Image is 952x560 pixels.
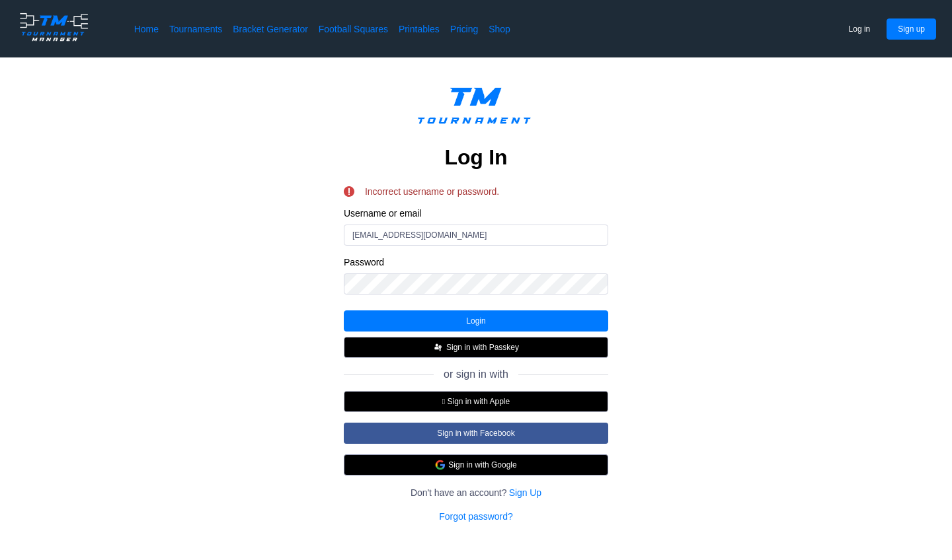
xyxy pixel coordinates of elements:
img: logo.ffa97a18e3bf2c7d.png [407,79,545,139]
span: Incorrect username or password. [365,187,499,196]
label: Username or email [344,207,608,219]
button:  Sign in with Apple [344,391,608,412]
a: Bracket Generator [233,22,308,36]
a: Sign Up [509,486,541,499]
a: Forgot password? [439,510,512,523]
h2: Log In [445,144,508,170]
img: logo.ffa97a18e3bf2c7d.png [16,11,92,44]
span: or sign in with [444,368,508,380]
button: Sign up [887,18,936,40]
button: Sign in with Google [344,454,608,475]
input: username or email [344,225,608,246]
a: Shop [489,22,510,36]
a: Home [134,22,159,36]
button: Sign in with Facebook [344,423,608,444]
label: Password [344,256,608,268]
a: Pricing [450,22,478,36]
button: Log in [838,18,882,40]
button: Login [344,310,608,332]
button: Sign in with Passkey [344,337,608,358]
a: Tournaments [169,22,222,36]
img: google.d7f092af888a54de79ed9c9303d689d7.svg [435,460,446,470]
a: Football Squares [319,22,388,36]
a: Printables [399,22,440,36]
span: Don't have an account? [411,486,507,499]
img: FIDO_Passkey_mark_A_white.b30a49376ae8d2d8495b153dc42f1869.svg [433,342,444,353]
